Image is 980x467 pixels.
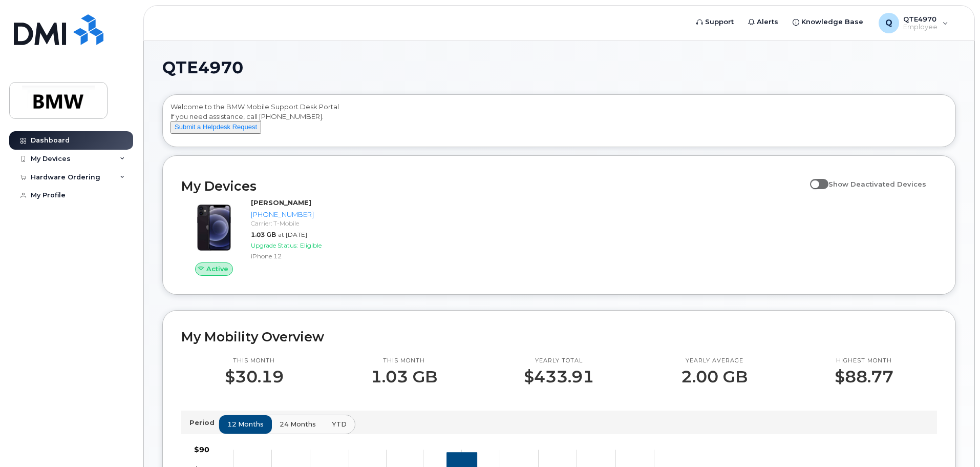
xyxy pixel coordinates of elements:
[300,241,322,249] span: Eligible
[524,368,594,386] p: $433.91
[681,368,748,386] p: 2.00 GB
[181,198,361,276] a: Active[PERSON_NAME][PHONE_NUMBER]Carrier: T-Mobile1.03 GBat [DATE]Upgrade Status:EligibleiPhone 12
[251,231,276,238] span: 1.03 GB
[171,123,261,131] a: Submit a Helpdesk Request
[371,357,437,365] p: This month
[251,210,357,219] div: [PHONE_NUMBER]
[810,174,818,182] input: Show Deactivated Devices
[206,264,228,274] span: Active
[251,252,357,260] div: iPhone 12
[225,357,284,365] p: This month
[251,241,298,249] span: Upgrade Status:
[189,418,219,428] p: Period
[251,198,311,207] strong: [PERSON_NAME]
[835,357,893,365] p: Highest month
[251,219,357,228] div: Carrier: T-Mobile
[225,368,284,386] p: $30.19
[181,178,805,194] h2: My Devices
[280,419,316,429] span: 24 months
[162,60,243,75] span: QTE4970
[681,357,748,365] p: Yearly average
[332,419,347,429] span: YTD
[171,102,948,143] div: Welcome to the BMW Mobile Support Desk Portal If you need assistance, call [PHONE_NUMBER].
[181,329,937,344] h2: My Mobility Overview
[194,445,209,454] tspan: $90
[835,368,893,386] p: $88.77
[828,180,926,188] span: Show Deactivated Devices
[189,203,239,252] img: iPhone_12.jpg
[524,357,594,365] p: Yearly total
[371,368,437,386] p: 1.03 GB
[171,121,261,134] button: Submit a Helpdesk Request
[278,231,307,238] span: at [DATE]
